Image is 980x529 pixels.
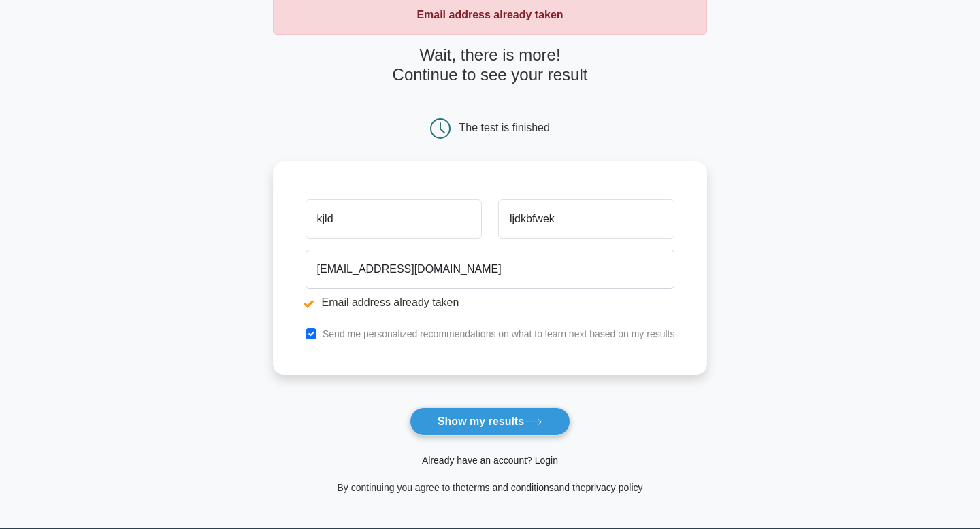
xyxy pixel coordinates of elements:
[586,482,643,493] a: privacy policy
[498,199,674,239] input: Last name
[416,9,563,20] strong: Email address already taken
[422,455,558,466] a: Already have an account? Login
[410,407,570,436] button: Show my results
[306,250,675,289] input: Email
[273,46,708,85] h4: Wait, there is more! Continue to see your result
[466,482,554,493] a: terms and conditions
[265,479,716,496] div: By continuing you agree to the and the
[306,294,675,311] li: Email address already taken
[306,199,482,239] input: First name
[323,328,675,339] label: Send me personalized recommendations on what to learn next based on my results
[459,122,550,133] div: The test is finished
